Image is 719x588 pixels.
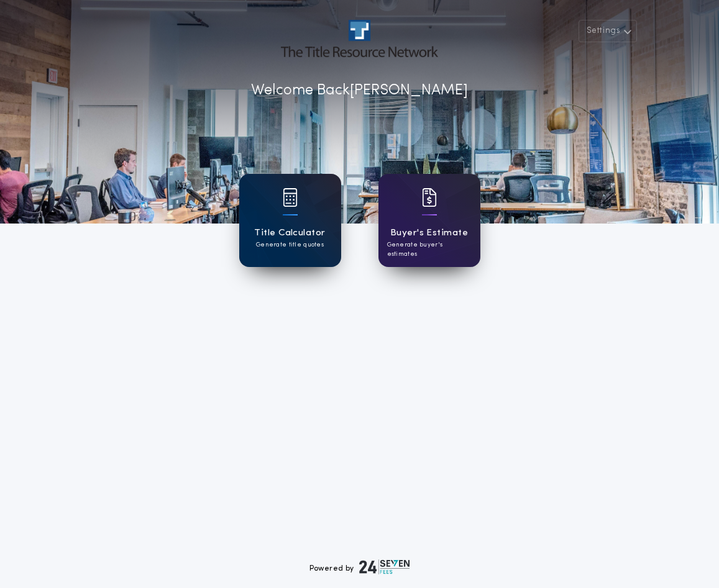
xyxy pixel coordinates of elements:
button: Settings [579,20,637,42]
img: card icon [283,188,298,207]
p: Welcome Back [PERSON_NAME] [251,79,468,102]
img: logo [359,559,410,574]
img: account-logo [281,20,437,57]
a: card iconTitle CalculatorGenerate title quotes [239,174,341,267]
p: Generate title quotes [256,240,324,250]
p: Generate buyer's estimates [387,240,472,259]
h1: Title Calculator [254,226,325,240]
a: card iconBuyer's EstimateGenerate buyer's estimates [378,174,480,267]
div: Powered by [309,559,410,574]
h1: Buyer's Estimate [390,226,468,240]
img: card icon [422,188,437,207]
